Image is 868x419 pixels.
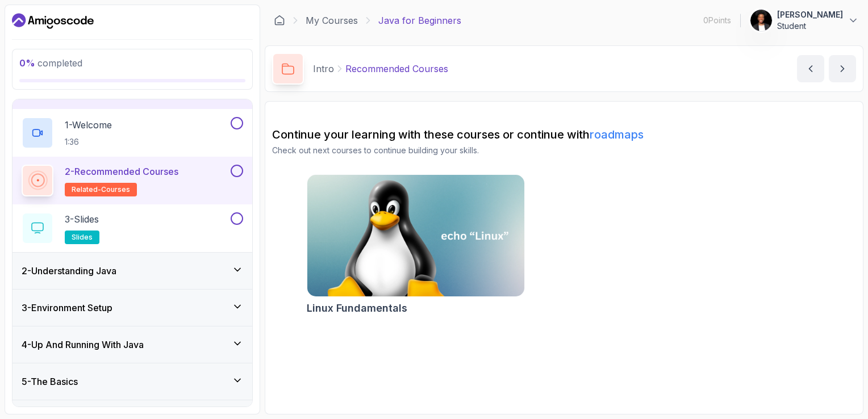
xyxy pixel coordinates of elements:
a: roadmaps [590,128,644,141]
p: Student [777,20,843,32]
a: Dashboard [274,15,285,26]
span: related-courses [72,185,130,194]
span: slides [72,233,93,242]
button: next content [829,55,856,82]
h3: 3 - Environment Setup [22,301,112,315]
button: 2-Recommended Coursesrelated-courses [22,165,243,196]
span: completed [19,57,82,69]
p: Recommended Courses [345,62,448,76]
h3: 5 - The Basics [22,375,78,388]
img: Linux Fundamentals card [307,175,524,296]
p: Check out next courses to continue building your skills. [272,145,856,156]
button: user profile image[PERSON_NAME]Student [750,9,859,32]
h3: 2 - Understanding Java [22,264,116,278]
a: My Courses [306,14,358,27]
p: 1:36 [65,136,112,148]
p: 3 - Slides [65,212,99,226]
p: 2 - Recommended Courses [65,165,178,178]
h2: Linux Fundamentals [307,300,407,316]
button: 5-The Basics [12,363,252,400]
img: user profile image [750,10,772,31]
button: 3-Slidesslides [22,212,243,244]
h2: Continue your learning with these courses or continue with [272,127,856,143]
a: Linux Fundamentals cardLinux Fundamentals [307,174,525,316]
h3: 4 - Up And Running With Java [22,338,144,351]
p: Intro [313,62,334,76]
a: Dashboard [12,12,94,30]
p: 0 Points [703,15,731,26]
p: Java for Beginners [378,14,461,27]
button: 4-Up And Running With Java [12,326,252,363]
button: previous content [797,55,824,82]
p: [PERSON_NAME] [777,9,843,20]
button: 2-Understanding Java [12,253,252,289]
button: 3-Environment Setup [12,290,252,326]
button: 1-Welcome1:36 [22,117,243,149]
span: 0 % [19,57,35,69]
p: 1 - Welcome [65,118,112,132]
